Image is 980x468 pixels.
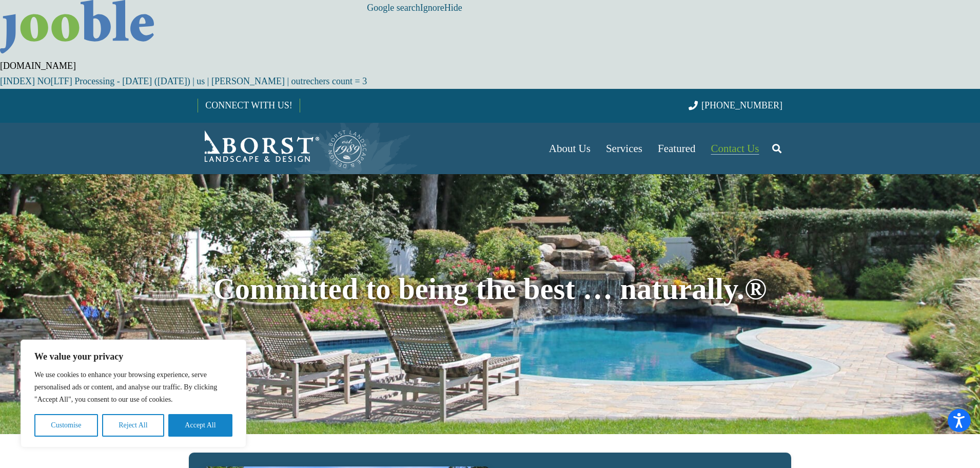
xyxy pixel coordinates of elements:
a: Contact Us [703,123,767,174]
button: Reject All [102,414,164,437]
a: CONNECT WITH US! [198,93,299,118]
a: Search [767,136,787,161]
span: Contact Us [711,142,759,155]
button: Customise [34,414,98,437]
a: Borst-Logo [198,128,368,169]
p: We value your privacy [34,350,232,363]
a: Featured [650,123,703,174]
span: About Us [549,142,591,155]
span: Services [606,142,642,155]
a: Google search [367,3,420,13]
span: Committed to being the best … naturally.® [213,272,767,306]
span: [PHONE_NUMBER] [701,100,782,110]
a: [LTF] Processing - [DATE] ([DATE]) | us | [PERSON_NAME] | outrechers count = 3 [50,76,367,86]
div: We value your privacy [21,340,246,447]
button: Accept All [168,414,232,437]
a: About Us [541,123,598,174]
a: Services [598,123,650,174]
a: Hide [444,3,462,13]
span: Featured [658,142,695,155]
a: Ignore [420,3,444,13]
a: [PHONE_NUMBER] [689,100,782,110]
p: We use cookies to enhance your browsing experience, serve personalised ads or content, and analys... [34,369,232,406]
